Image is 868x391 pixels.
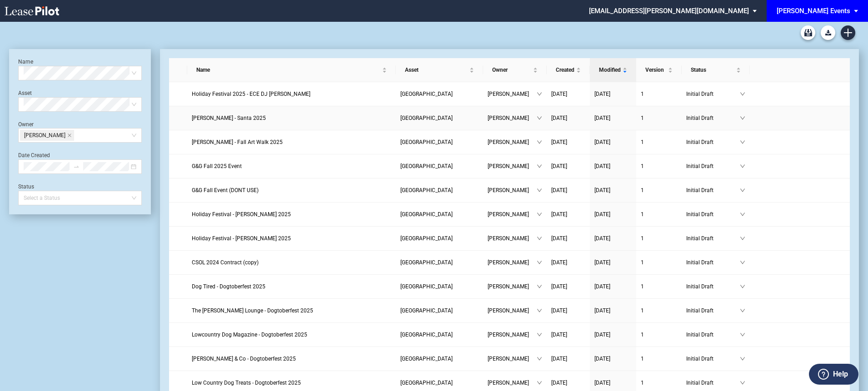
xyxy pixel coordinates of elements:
a: 1 [641,186,677,195]
a: [DATE] [551,306,585,315]
a: [DATE] [551,186,585,195]
span: [DATE] [594,211,610,218]
span: Freshfields Village [400,235,453,242]
span: 1 [641,259,644,266]
span: 1 [641,115,644,121]
a: [DATE] [594,330,632,339]
a: [DATE] [551,210,585,219]
span: [DATE] [551,115,567,121]
span: [DATE] [594,235,610,242]
a: [PERSON_NAME] - Fall Art Walk 2025 [192,138,392,147]
span: Bob Williams - Fall Art Walk 2025 [192,139,283,145]
span: down [740,380,745,386]
div: [PERSON_NAME] Events [777,7,850,15]
a: [DATE] [594,210,632,219]
span: [DATE] [551,163,567,169]
span: 1 [641,211,644,218]
span: Freshfields Village [400,332,453,338]
span: [DATE] [551,211,567,218]
span: [DATE] [594,356,610,362]
label: Asset [18,90,32,96]
a: 1 [641,258,677,267]
span: down [740,188,745,193]
span: swap-right [73,163,80,170]
span: [DATE] [594,187,610,193]
span: Freshfields Village [400,283,453,290]
span: down [537,332,542,337]
span: 1 [641,187,644,193]
span: down [537,212,542,217]
a: Holiday Festival 2025 - ECE DJ [PERSON_NAME] [192,89,392,99]
span: Freshfields Village [400,307,453,314]
a: Archive [801,25,815,40]
span: Freshfields Village [400,115,453,121]
span: [PERSON_NAME] [488,354,537,363]
span: Initial Draft [686,330,740,339]
a: 1 [641,234,677,243]
span: Holiday Festival - Dave Landeo 2025 [192,211,291,218]
span: [PERSON_NAME] [488,89,537,99]
a: [PERSON_NAME] & Co - Dogtoberfest 2025 [192,354,392,363]
span: [PERSON_NAME] [488,258,537,267]
th: Version [636,58,682,82]
a: 1 [641,282,677,291]
a: [GEOGRAPHIC_DATA] [400,306,479,315]
span: Version [645,65,666,74]
span: Freshfields Village [400,380,453,386]
span: Freshfields Village [400,91,453,97]
label: Status [18,183,34,190]
a: Holiday Festival - [PERSON_NAME] 2025 [192,234,392,243]
span: Initial Draft [686,162,740,171]
a: Dog Tired - Dogtoberfest 2025 [192,282,392,291]
span: Low Country Dog Treats - Dogtoberfest 2025 [192,380,301,386]
span: Freshfields Village [400,356,453,362]
a: [GEOGRAPHIC_DATA] [400,186,479,195]
span: Oliver & Co - Dogtoberfest 2025 [192,356,296,362]
span: [PERSON_NAME] [488,330,537,339]
a: [DATE] [594,162,632,171]
a: [DATE] [551,89,585,99]
span: [DATE] [594,332,610,338]
a: [GEOGRAPHIC_DATA] [400,378,479,387]
span: [PERSON_NAME] [488,306,537,315]
span: down [537,188,542,193]
a: [DATE] [594,186,632,195]
span: [DATE] [594,307,610,314]
label: Owner [18,121,34,128]
span: Initial Draft [686,186,740,195]
span: Dog Tired - Dogtoberfest 2025 [192,283,265,290]
span: [DATE] [551,187,567,193]
span: [PERSON_NAME] [488,282,537,291]
span: down [740,163,745,169]
a: CSOL 2024 Contract (copy) [192,258,392,267]
span: Initial Draft [686,138,740,147]
span: Initial Draft [686,282,740,291]
span: down [537,380,542,386]
span: close [67,133,72,138]
a: [DATE] [551,114,585,123]
span: 1 [641,139,644,145]
span: Holiday Festival 2025 - ECE DJ Ben Felton [192,91,310,97]
span: down [740,260,745,265]
a: [GEOGRAPHIC_DATA] [400,138,479,147]
span: down [537,284,542,289]
a: [GEOGRAPHIC_DATA] [400,162,479,171]
span: 1 [641,380,644,386]
span: 1 [641,332,644,338]
a: [DATE] [551,258,585,267]
span: [DATE] [551,307,567,314]
a: [DATE] [551,162,585,171]
span: 1 [641,307,644,314]
a: [DATE] [594,378,632,387]
span: Initial Draft [686,114,740,123]
span: G&G Fall Event (DONT USE) [192,187,259,193]
a: 1 [641,89,677,99]
span: [PERSON_NAME] [488,162,537,171]
a: [DATE] [594,234,632,243]
span: down [740,236,745,241]
span: [DATE] [551,356,567,362]
label: Name [18,59,33,65]
span: Initial Draft [686,210,740,219]
span: Initial Draft [686,234,740,243]
span: Initial Draft [686,89,740,99]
